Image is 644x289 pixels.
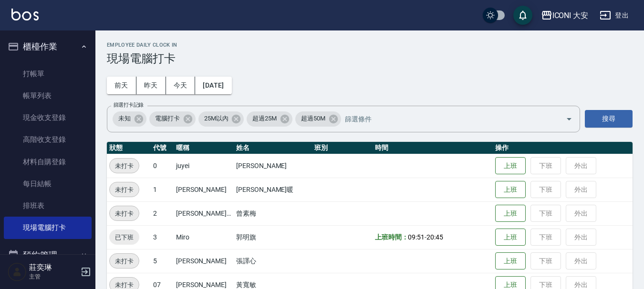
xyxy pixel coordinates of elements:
div: 未知 [113,111,146,127]
h5: 莊奕琳 [29,263,78,272]
td: juyei [174,154,234,178]
div: 電腦打卡 [149,111,196,127]
span: 未打卡 [110,256,139,266]
span: 超過25M [247,114,282,123]
span: 超過50M [295,114,331,123]
button: 預約管理 [4,243,92,268]
img: Person [8,262,27,281]
a: 打帳單 [4,63,92,85]
button: [DATE] [195,77,231,94]
a: 現場電腦打卡 [4,217,92,239]
img: Logo [11,9,39,20]
p: 主管 [29,272,78,281]
a: 排班表 [4,195,92,217]
div: 超過50M [295,111,341,127]
div: 超過25M [247,111,292,127]
td: 張譯心 [234,249,312,273]
span: 20:45 [426,233,443,241]
label: 篩選打卡記錄 [114,101,144,109]
span: 未打卡 [110,209,139,219]
button: 上班 [495,205,526,222]
a: 帳單列表 [4,85,92,107]
b: 上班時間： [375,233,408,241]
td: [PERSON_NAME] [174,249,234,273]
th: 姓名 [234,142,312,154]
td: 2 [151,201,174,225]
button: 上班 [495,252,526,270]
td: 曾素梅 [234,201,312,225]
span: 09:51 [408,233,425,241]
input: 篩選條件 [343,110,549,127]
button: save [513,6,532,25]
td: [PERSON_NAME]曾姐 [174,201,234,225]
div: ICONI 大安 [552,10,589,21]
a: 高階收支登錄 [4,129,92,150]
td: [PERSON_NAME]暖 [234,178,312,201]
th: 狀態 [107,142,151,154]
th: 暱稱 [174,142,234,154]
span: 25M以內 [198,114,234,123]
th: 班別 [312,142,372,154]
span: 未打卡 [110,185,139,195]
button: 登出 [596,7,633,24]
td: 1 [151,178,174,201]
span: 未知 [113,114,136,123]
button: 今天 [166,77,196,94]
th: 代號 [151,142,174,154]
button: 上班 [495,157,526,175]
h2: Employee Daily Clock In [107,42,633,48]
a: 現金收支登錄 [4,107,92,129]
th: 操作 [493,142,633,154]
div: 25M以內 [198,111,244,127]
span: 已下班 [109,232,139,242]
button: 上班 [495,229,526,246]
h3: 現場電腦打卡 [107,52,633,65]
button: 櫃檯作業 [4,34,92,59]
td: 郭明旗 [234,225,312,249]
td: 0 [151,154,174,178]
td: 3 [151,225,174,249]
td: [PERSON_NAME] [174,178,234,201]
td: 5 [151,249,174,273]
a: 每日結帳 [4,173,92,195]
span: 電腦打卡 [149,114,186,123]
th: 時間 [373,142,493,154]
button: ICONI 大安 [537,6,592,25]
a: 材料自購登錄 [4,151,92,173]
button: Open [561,111,577,127]
span: 未打卡 [110,161,139,171]
td: [PERSON_NAME] [234,154,312,178]
td: Miro [174,225,234,249]
button: 搜尋 [585,110,633,128]
button: 前天 [107,77,136,94]
button: 昨天 [136,77,166,94]
td: - [373,225,493,249]
button: 上班 [495,181,526,199]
